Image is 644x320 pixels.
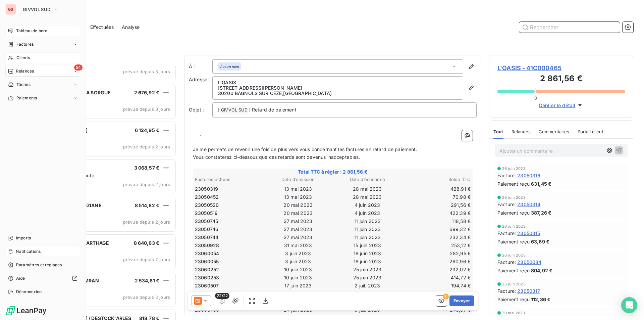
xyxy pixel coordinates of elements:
[123,144,170,149] span: prévue depuis 2 jours
[123,294,170,300] span: prévue depuis 2 jours
[123,219,170,225] span: prévue depuis 2 jours
[333,282,402,289] td: 2 juil. 2023
[189,107,204,112] span: Objet :
[135,127,160,133] span: 6 124,95 €
[16,41,34,47] span: Factures
[195,210,218,217] span: 23050519
[534,95,537,101] span: 0
[193,146,417,152] span: Je me permets de revenir une fois de plus vers vous concernant les factures en retard de paiement.
[512,129,531,134] span: Relances
[195,186,218,192] span: 23050319
[402,218,471,225] td: 118,58 €
[333,274,402,281] td: 25 juin 2023
[189,77,210,82] span: Adresse :
[531,296,550,303] span: 112,36 €
[193,154,360,160] span: Vous constaterez ci-dessous que ces retards sont devenus inacceptables.
[502,311,525,315] span: 30 mai 2023
[195,258,219,265] span: 23060055
[333,242,402,249] td: 15 juin 2023
[5,273,80,284] a: Aide
[264,185,333,193] td: 13 mai 2023
[333,218,402,225] td: 11 juin 2023
[195,290,219,297] span: 23060508
[134,90,160,95] span: 2 676,92 €
[195,234,218,241] span: 23050744
[218,80,458,85] p: L'OASIS
[402,185,471,193] td: 428,91 €
[517,259,541,266] span: 23050084
[402,201,471,209] td: 291,56 €
[134,240,160,246] span: 8 640,63 €
[135,278,160,283] span: 2 534,61 €
[23,7,50,12] span: GIVVOL SUD
[519,22,620,33] input: Rechercher
[264,290,333,298] td: 17 juin 2023
[497,238,530,245] span: Paiement reçu
[264,282,333,289] td: 17 juin 2023
[497,259,516,266] span: Facture :
[497,180,530,187] span: Paiement reçu
[531,180,551,187] span: 631,45 €
[264,242,333,249] td: 31 mai 2023
[264,226,333,233] td: 27 mai 2023
[195,226,218,233] span: 23050746
[497,230,516,237] span: Facture :
[5,39,80,50] a: Factures
[5,79,80,90] a: Tâches
[123,257,170,262] span: prévue depuis 2 jours
[5,26,80,36] a: Tableau de bord
[220,64,239,69] em: Aucun nom
[402,234,471,241] td: 232,34 €
[5,93,80,103] a: Paiements
[220,106,249,114] span: GIVVOL SUD
[135,202,160,208] span: 8 514,82 €
[578,129,603,134] span: Portail client
[123,69,170,74] span: prévue depuis 3 jours
[531,209,551,216] span: 387,26 €
[333,201,402,209] td: 4 juin 2023
[16,248,41,255] span: Notifications
[531,238,549,245] span: 63,69 €
[333,290,402,298] td: 2 juil. 2023
[218,91,458,96] p: 30200 BAGNOLS SUR CEZE , [GEOGRAPHIC_DATA]
[74,64,83,71] span: 54
[497,73,625,86] h3: 2 861,56 €
[333,210,402,217] td: 4 juin 2023
[194,169,472,175] span: Total TTC à régler : 2 861,56 €
[189,63,212,70] label: À :
[502,253,526,257] span: 26 juin 2023
[218,85,458,91] p: [STREET_ADDRESS][PERSON_NAME]
[517,201,540,208] span: 23050314
[402,193,471,201] td: 70,98 €
[402,242,471,249] td: 253,12 €
[134,165,160,171] span: 3 068,57 €
[195,242,219,249] span: 23050928
[497,172,516,179] span: Facture :
[497,209,530,216] span: Paiement reçu
[195,176,263,183] th: Factures échues
[123,106,170,112] span: prévue depuis 3 jours
[16,68,34,74] span: Relances
[497,201,516,208] span: Facture :
[333,258,402,265] td: 18 juin 2023
[5,260,80,270] a: Paramètres et réglages
[16,55,30,61] span: Clients
[16,262,62,268] span: Paramètres et réglages
[264,176,333,183] th: Date d’émission
[16,235,31,241] span: Imports
[502,282,526,286] span: 26 juin 2023
[402,282,471,289] td: 194,74 €
[264,266,333,273] td: 10 juin 2023
[517,172,540,179] span: 23050316
[497,63,625,73] span: L'OASIS - 41C000465
[502,195,526,199] span: 26 juin 2023
[264,250,333,257] td: 3 juin 2023
[402,266,471,273] td: 292,02 €
[402,290,471,298] td: 123,83 €
[32,66,176,320] div: grid
[195,250,219,257] span: 23060054
[539,102,576,109] span: Déplier le détail
[621,297,637,313] div: Open Intercom Messenger
[5,305,47,316] img: Logo LeanPay
[333,234,402,241] td: 11 juin 2023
